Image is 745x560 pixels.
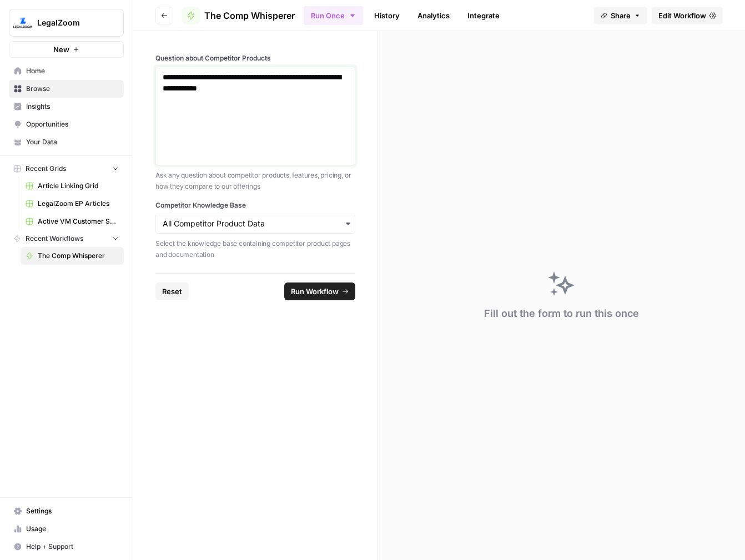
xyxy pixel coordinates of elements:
[9,520,124,538] a: Usage
[9,80,124,98] a: Browse
[652,7,723,24] a: Edit Workflow
[38,216,119,226] span: Active VM Customer Sorting
[204,9,295,22] span: The Comp Whisperer
[9,502,124,520] a: Settings
[163,218,348,229] input: All Competitor Product Data
[284,282,355,300] button: Run Workflow
[9,160,124,177] button: Recent Grids
[26,102,119,112] span: Insights
[594,7,647,24] button: Share
[411,7,456,24] a: Analytics
[26,84,119,94] span: Browse
[26,119,119,129] span: Opportunities
[13,13,33,33] img: LegalZoom Logo
[21,195,124,213] a: LegalZoom EP Articles
[461,7,506,24] a: Integrate
[658,10,706,21] span: Edit Workflow
[38,251,119,261] span: The Comp Whisperer
[53,44,69,55] span: New
[38,181,119,191] span: Article Linking Grid
[26,164,66,174] span: Recent Grids
[9,133,124,151] a: Your Data
[155,282,189,300] button: Reset
[26,524,119,534] span: Usage
[9,41,124,58] button: New
[21,213,124,230] a: Active VM Customer Sorting
[291,286,339,297] span: Run Workflow
[38,199,119,209] span: LegalZoom EP Articles
[37,17,104,28] span: LegalZoom
[611,10,631,21] span: Share
[155,170,355,191] p: Ask any question about competitor products, features, pricing, or how they compare to our offerings
[304,6,363,25] button: Run Once
[9,115,124,133] a: Opportunities
[484,306,639,321] div: Fill out the form to run this once
[9,538,124,556] button: Help + Support
[26,506,119,516] span: Settings
[162,286,182,297] span: Reset
[9,230,124,247] button: Recent Workflows
[368,7,406,24] a: History
[9,9,124,37] button: Workspace: LegalZoom
[155,200,355,210] label: Competitor Knowledge Base
[26,137,119,147] span: Your Data
[182,7,295,24] a: The Comp Whisperer
[21,247,124,265] a: The Comp Whisperer
[26,542,119,552] span: Help + Support
[21,177,124,195] a: Article Linking Grid
[26,234,83,244] span: Recent Workflows
[155,238,355,260] p: Select the knowledge base containing competitor product pages and documentation
[9,62,124,80] a: Home
[26,66,119,76] span: Home
[9,98,124,115] a: Insights
[155,53,355,63] label: Question about Competitor Products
